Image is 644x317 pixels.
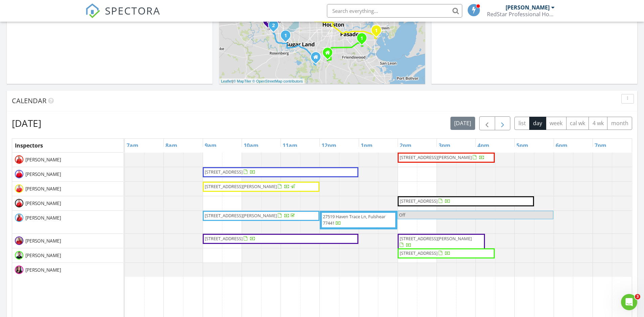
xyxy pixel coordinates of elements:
button: [DATE] [450,117,475,130]
i: 1 [284,33,287,38]
span: 27519 Haven Trace Ln, Fulshear 77441 [323,213,385,226]
span: [PERSON_NAME] [24,200,62,207]
span: [PERSON_NAME] [24,185,62,192]
a: 6pm [554,140,569,151]
h2: [DATE] [12,116,41,130]
img: redstar_photo_copy.jpeg [15,251,23,259]
span: [PERSON_NAME] [24,252,62,259]
a: 12pm [320,140,338,151]
img: 3afbe1c090da473eabf25b9f2cf3d9e6.jpeg [15,170,23,178]
a: 5pm [515,140,530,151]
button: Previous day [479,116,495,130]
span: [STREET_ADDRESS][PERSON_NAME] [400,154,472,160]
span: [PERSON_NAME] [24,267,62,273]
i: 1 [375,28,378,33]
span: [PERSON_NAME] [24,156,62,163]
span: [STREET_ADDRESS][PERSON_NAME] [205,183,277,189]
button: list [514,117,530,130]
span: [STREET_ADDRESS] [205,235,243,242]
iframe: Intercom live chat [621,294,637,310]
span: Off [399,212,405,218]
button: month [607,117,632,130]
div: 2027 Edgemont Pl, Missouri City Tx 77459 [316,57,320,61]
img: 0bb69521658f43df87d48accff9a2cd6.jpeg [15,184,23,193]
a: 8am [164,140,179,151]
div: 127 S VIRGINA AVE, LA PORTE, TX 77571 [376,30,380,34]
span: [STREET_ADDRESS][PERSON_NAME] [205,212,277,219]
a: 7am [125,140,140,151]
div: 13227 Golden Field Dr, Houston, TX 77059 [362,38,366,42]
button: week [546,117,567,130]
span: [PERSON_NAME] [24,237,62,244]
a: © MapTiler [233,79,251,83]
a: Leaflet [221,79,232,83]
a: 11am [281,140,299,151]
a: 10am [242,140,260,151]
button: cal wk [566,117,589,130]
span: 3 [635,294,640,299]
button: day [529,117,546,130]
a: 2pm [398,140,413,151]
i: 1 [360,36,363,41]
img: img_6526.jpeg [15,236,23,245]
div: | [219,78,305,84]
img: The Best Home Inspection Software - Spectora [85,3,100,18]
span: SPECTORA [105,3,160,18]
span: [STREET_ADDRESS] [205,169,243,175]
a: 7pm [593,140,608,151]
span: [PERSON_NAME] [24,171,62,178]
div: RedStar Professional Home Inspection, Inc [487,11,555,18]
a: 3pm [437,140,452,151]
span: [STREET_ADDRESS][PERSON_NAME] [400,235,472,242]
button: Next day [495,116,511,130]
a: 1pm [359,140,374,151]
a: © OpenStreetMap contributors [252,79,303,83]
a: 9am [203,140,218,151]
input: Search everything... [327,4,462,18]
button: 4 wk [589,117,607,130]
span: [STREET_ADDRESS] [400,250,438,256]
img: fe064295285d4cf68231f3371ff98b7e.jpeg [15,213,23,222]
a: SPECTORA [85,9,160,23]
img: 0703ed6c40cd4054a484e7bc859583a9.jpeg [15,199,23,207]
div: 5123 Esperanza Terrace Dr, Richmond , TX 77469 [286,35,290,39]
span: [STREET_ADDRESS] [400,198,438,204]
i: 2 [272,23,275,28]
div: 8 Desert Sun Court, Manvel TX 77578 [328,52,332,56]
span: [PERSON_NAME] [24,214,62,221]
img: bd50179cbe224d8fbb57ac7115055d8a.jpeg [15,155,23,164]
div: [PERSON_NAME] [506,4,550,11]
a: 4pm [476,140,491,151]
img: img_3096.jpeg [15,266,23,274]
span: Inspectors [15,142,43,149]
i: 2 [267,19,269,24]
div: 27519 Haven Trace Ln, Fulshear, TX 77441 [273,25,277,29]
span: Calendar [12,96,46,105]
